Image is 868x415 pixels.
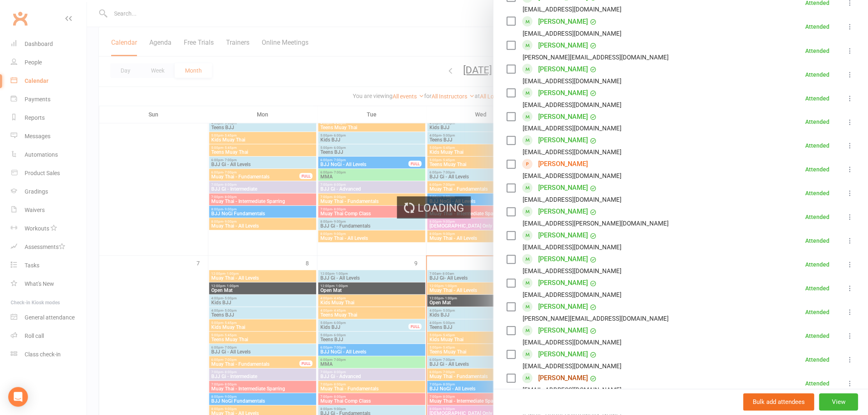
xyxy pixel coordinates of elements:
[805,214,829,220] div: Attended
[8,387,28,407] div: Open Intercom Messenger
[523,52,669,63] div: [PERSON_NAME][EMAIL_ADDRESS][DOMAIN_NAME]
[538,301,588,314] a: [PERSON_NAME]
[805,24,829,30] div: Attended
[538,348,588,361] a: [PERSON_NAME]
[523,171,621,182] div: [EMAIL_ADDRESS][DOMAIN_NAME]
[523,195,621,205] div: [EMAIL_ADDRESS][DOMAIN_NAME]
[538,372,588,385] a: [PERSON_NAME]
[805,333,829,339] div: Attended
[523,219,669,229] div: [EMAIL_ADDRESS][PERSON_NAME][DOMAIN_NAME]
[805,72,829,78] div: Attended
[523,290,621,301] div: [EMAIL_ADDRESS][DOMAIN_NAME]
[805,238,829,244] div: Attended
[805,48,829,54] div: Attended
[523,123,621,134] div: [EMAIL_ADDRESS][DOMAIN_NAME]
[523,385,621,396] div: [EMAIL_ADDRESS][DOMAIN_NAME]
[538,63,588,76] a: [PERSON_NAME]
[805,262,829,268] div: Attended
[805,143,829,149] div: Attended
[805,310,829,315] div: Attended
[523,76,621,87] div: [EMAIL_ADDRESS][DOMAIN_NAME]
[819,394,858,411] button: View
[523,100,621,110] div: [EMAIL_ADDRESS][DOMAIN_NAME]
[523,314,669,324] div: [PERSON_NAME][EMAIL_ADDRESS][DOMAIN_NAME]
[523,266,621,277] div: [EMAIL_ADDRESS][DOMAIN_NAME]
[805,167,829,173] div: Attended
[805,191,829,196] div: Attended
[805,96,829,101] div: Attended
[805,381,829,387] div: Attended
[538,158,588,171] a: [PERSON_NAME]
[538,39,588,52] a: [PERSON_NAME]
[538,110,588,123] a: [PERSON_NAME]
[523,4,621,15] div: [EMAIL_ADDRESS][DOMAIN_NAME]
[538,277,588,290] a: [PERSON_NAME]
[523,337,621,348] div: [EMAIL_ADDRESS][DOMAIN_NAME]
[805,286,829,292] div: Attended
[538,229,588,242] a: [PERSON_NAME]
[538,87,588,100] a: [PERSON_NAME]
[538,182,588,195] a: [PERSON_NAME]
[523,242,621,253] div: [EMAIL_ADDRESS][DOMAIN_NAME]
[538,15,588,28] a: [PERSON_NAME]
[743,394,814,411] button: Bulk add attendees
[538,205,588,219] a: [PERSON_NAME]
[805,357,829,363] div: Attended
[523,147,621,158] div: [EMAIL_ADDRESS][DOMAIN_NAME]
[523,28,621,39] div: [EMAIL_ADDRESS][DOMAIN_NAME]
[805,119,829,125] div: Attended
[538,134,588,147] a: [PERSON_NAME]
[523,361,621,372] div: [EMAIL_ADDRESS][DOMAIN_NAME]
[538,324,588,337] a: [PERSON_NAME]
[538,253,588,266] a: [PERSON_NAME]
